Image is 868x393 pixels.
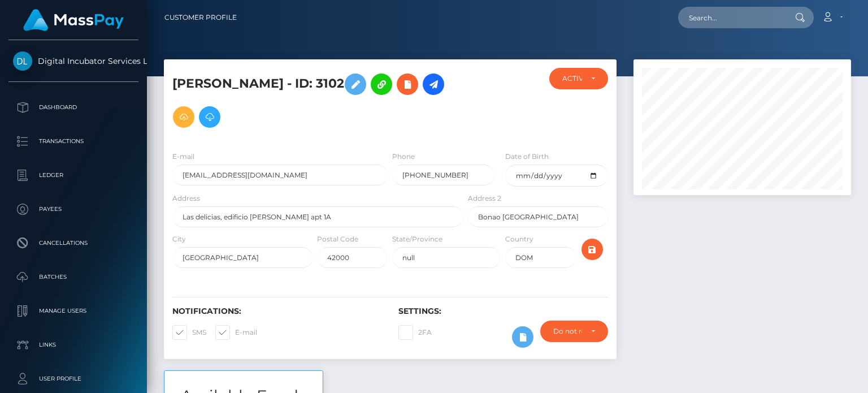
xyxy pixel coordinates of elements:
[13,370,134,387] p: User Profile
[172,68,457,133] h5: [PERSON_NAME] - ID: 3102
[172,325,206,340] label: SMS
[13,235,134,252] p: Cancellations
[468,193,501,204] label: Address 2
[505,234,533,244] label: Country
[8,161,138,189] a: Ledger
[8,56,138,66] span: Digital Incubator Services Limited
[553,327,582,336] div: Do not require
[678,7,784,28] input: Search...
[13,269,134,286] p: Batches
[215,325,257,340] label: E-mail
[172,234,186,244] label: City
[8,365,138,393] a: User Profile
[540,321,608,342] button: Do not require
[164,6,237,29] a: Customer Profile
[8,297,138,325] a: Manage Users
[8,331,138,359] a: Links
[398,325,432,340] label: 2FA
[13,51,32,71] img: Digital Incubator Services Limited
[562,74,581,83] div: ACTIVE
[398,306,607,316] h6: Settings:
[172,152,194,162] label: E-mail
[505,152,549,162] label: Date of Birth
[172,306,381,316] h6: Notifications:
[8,93,138,122] a: Dashboard
[8,229,138,257] a: Cancellations
[172,193,200,204] label: Address
[13,167,134,184] p: Ledger
[8,263,138,291] a: Batches
[392,152,415,162] label: Phone
[317,234,358,244] label: Postal Code
[423,74,444,95] a: Initiate Payout
[13,201,134,218] p: Payees
[13,99,134,116] p: Dashboard
[8,127,138,156] a: Transactions
[8,195,138,223] a: Payees
[13,303,134,319] p: Manage Users
[13,133,134,150] p: Transactions
[23,9,124,31] img: MassPay Logo
[392,234,442,244] label: State/Province
[13,336,134,353] p: Links
[549,68,607,89] button: ACTIVE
